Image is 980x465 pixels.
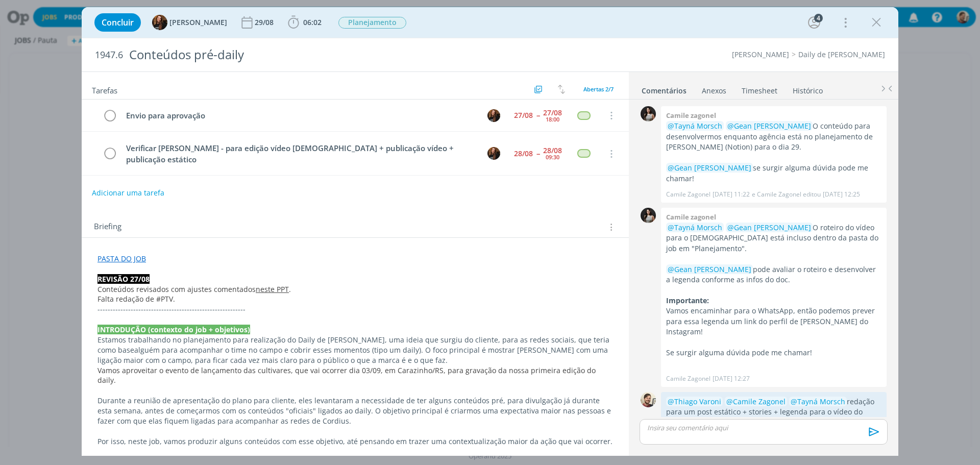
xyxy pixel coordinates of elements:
span: alguém para acompanhar o time no campo e cobrir esses momentos (tipo um daily). O foco principal ... [97,345,610,365]
span: [DATE] 12:27 [713,374,750,383]
b: Camile zagonel [666,212,716,222]
span: Concluir [102,18,134,27]
span: . [289,284,291,294]
span: Vamos aproveitar o evento de lançamento das cultivares, que vai ocorrer dia 03/09, em Carazinho/R... [97,365,598,385]
span: Falta redação de #PTV. [97,294,175,304]
button: Planejamento [338,16,407,29]
button: 06:02 [285,14,324,31]
div: 27/08 [543,109,562,116]
button: 4 [806,14,822,31]
span: Briefing [94,221,121,234]
span: 06:02 [303,17,322,27]
strong: REVISÃO 27/08 [97,274,150,284]
span: @Tayná Morsch [791,397,845,406]
p: Camile Zagonel [666,190,710,199]
p: Vamos encaminhar para o WhatsApp, então podemos prever para essa legenda um link do perfil de [PE... [666,306,881,337]
div: 28/08 [514,150,533,157]
div: dialog [82,7,898,456]
span: @Camile Zagonel [726,397,786,406]
a: Timesheet [741,81,778,96]
p: Por isso, neste job, vamos produzir alguns conteúdos com esse objetivo, até pensando em trazer um... [97,436,613,447]
img: T [152,15,167,30]
p: redação para um post estático + stories + legenda para o vídeo do [DEMOGRAPHIC_DATA], aqui: [666,397,881,428]
p: Durante a reunião de apresentação do plano para cliente, eles levantaram a necessidade de ter alg... [97,396,613,426]
span: @Gean [PERSON_NAME] [668,163,751,173]
span: ---------------------------------------------------------- [97,304,246,314]
p: pode avaliar o roteiro e desenvolver a legenda conforme as infos do doc. [666,264,881,285]
p: Estamos trabalhando no planejamento para realização do Daily de [PERSON_NAME], uma ideia que surg... [97,335,613,365]
button: T [486,108,501,123]
span: @Gean [PERSON_NAME] [727,223,811,232]
a: PASTA DO JOB [97,254,146,263]
span: 1947.6 [95,50,123,61]
p: Se surgir alguma dúvida pode me chamar! [666,348,881,358]
span: Abertas 2/7 [583,85,614,93]
span: [PERSON_NAME] [169,19,227,26]
span: @Tayná Morsch [668,121,722,131]
p: O roteiro do vídeo para o [DEMOGRAPHIC_DATA] está incluso dentro da pasta do job em "Planejamento". [666,223,881,254]
span: [DATE] 12:25 [823,190,860,199]
b: Camile zagonel [666,111,716,120]
img: C [641,208,656,223]
span: @Gean [PERSON_NAME] [668,264,751,274]
span: [DATE] 11:22 [713,190,750,199]
span: @Gean [PERSON_NAME] [727,121,811,131]
strong: Importante: [666,296,709,305]
span: Planejamento [338,17,406,29]
span: -- [536,150,540,157]
div: Envio para aprovação [121,109,478,122]
span: @Thiago Varoni [668,397,721,406]
div: Verificar [PERSON_NAME] - para edição vídeo [DEMOGRAPHIC_DATA] + publicação vídeo + publicação es... [121,142,478,166]
span: @Tayná Morsch [668,223,722,232]
div: Conteúdos pré-daily [125,42,552,67]
a: [PERSON_NAME] [732,50,789,59]
button: T[PERSON_NAME] [152,15,227,30]
img: T [487,109,500,122]
p: Camile Zagonel [666,374,710,383]
p: se surgir alguma dúvida pode me chamar! [666,163,881,184]
div: 28/08 [543,147,562,154]
img: arrow-down-up.svg [558,85,565,94]
img: T [487,147,500,160]
a: Comentários [641,81,687,96]
span: -- [536,112,540,119]
a: Daily de [PERSON_NAME] [798,50,885,59]
img: G [641,392,656,407]
a: neste PPT [256,284,289,294]
span: Conteúdos revisados com ajustes comentados [97,284,256,294]
button: T [486,146,501,161]
div: 09:30 [546,154,559,160]
a: Histórico [792,81,823,96]
p: O conteúdo para desenvolvermos enquanto agência está no planejamento de [PERSON_NAME] (Notion) pa... [666,121,881,152]
div: Anexos [702,86,726,96]
img: C [641,106,656,121]
div: 27/08 [514,112,533,119]
div: 29/08 [255,19,276,26]
button: Adicionar uma tarefa [91,184,165,202]
strong: INTRODUÇÃO (contexto do job + objetivos) [97,325,250,334]
div: 18:00 [546,116,559,122]
button: Concluir [94,13,141,32]
span: Tarefas [92,83,117,95]
div: 4 [814,14,823,22]
span: e Camile Zagonel editou [752,190,821,199]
